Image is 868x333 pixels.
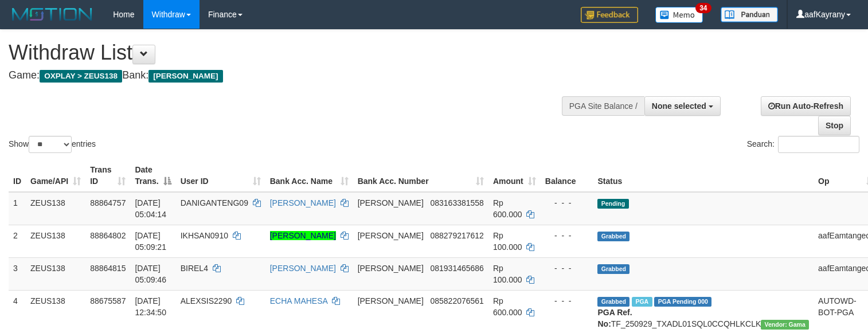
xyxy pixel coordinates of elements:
[597,232,630,241] span: Grabbed
[135,296,166,317] span: [DATE] 12:34:50
[747,136,859,153] label: Search:
[90,296,126,305] span: 88675587
[430,231,483,240] span: Copy 088279217612 to clipboard
[135,231,166,252] span: [DATE] 05:09:21
[358,264,424,273] span: [PERSON_NAME]
[26,159,85,192] th: Game/API: activate to sort column ascending
[9,136,96,153] label: Show entries
[493,296,522,317] span: Rp 600.000
[265,159,353,192] th: Bank Acc. Name: activate to sort column ascending
[135,198,166,219] span: [DATE] 05:04:14
[9,41,567,64] h1: Withdraw List
[541,159,593,192] th: Balance
[9,225,26,257] td: 2
[545,295,589,307] div: - - -
[9,70,567,81] h4: Game: Bank:
[270,198,336,207] a: [PERSON_NAME]
[545,197,589,209] div: - - -
[597,264,630,274] span: Grabbed
[135,264,166,284] span: [DATE] 05:09:46
[493,198,522,219] span: Rp 600.000
[632,297,652,307] span: Marked by aafpengsreynich
[597,199,628,209] span: Pending
[358,231,424,240] span: [PERSON_NAME]
[430,264,483,273] span: Copy 081931465686 to clipboard
[353,159,488,192] th: Bank Acc. Number: activate to sort column ascending
[181,296,232,305] span: ALEXSIS2290
[430,198,483,207] span: Copy 083163381558 to clipboard
[90,231,126,240] span: 88864802
[761,320,809,330] span: Vendor URL: https://trx31.1velocity.biz
[581,7,638,23] img: Feedback.jpg
[597,297,630,307] span: Grabbed
[9,159,26,192] th: ID
[26,192,85,225] td: ZEUS138
[493,231,522,252] span: Rp 100.000
[695,3,711,13] span: 34
[130,159,175,192] th: Date Trans.: activate to sort column descending
[545,263,589,274] div: - - -
[26,225,85,257] td: ZEUS138
[597,308,632,328] b: PGA Ref. No:
[176,159,265,192] th: User ID: activate to sort column ascending
[761,96,851,116] a: Run Auto-Refresh
[652,101,706,111] span: None selected
[644,96,721,116] button: None selected
[593,159,814,192] th: Status
[358,296,424,305] span: [PERSON_NAME]
[430,296,483,305] span: Copy 085822076561 to clipboard
[488,159,541,192] th: Amount: activate to sort column ascending
[40,70,122,83] span: OXPLAY > ZEUS138
[778,136,859,153] input: Search:
[545,230,589,241] div: - - -
[818,116,851,135] a: Stop
[270,296,327,305] a: ECHA MAHESA
[29,136,72,153] select: Showentries
[9,192,26,225] td: 1
[493,264,522,284] span: Rp 100.000
[26,257,85,290] td: ZEUS138
[181,198,248,207] span: DANIGANTENG09
[655,7,703,23] img: Button%20Memo.svg
[721,7,778,22] img: panduan.png
[90,264,126,273] span: 88864815
[181,264,208,273] span: BIREL4
[181,231,228,240] span: IKHSAN0910
[270,264,336,273] a: [PERSON_NAME]
[85,159,130,192] th: Trans ID: activate to sort column ascending
[148,70,222,83] span: [PERSON_NAME]
[270,231,336,240] a: [PERSON_NAME]
[654,297,711,307] span: PGA Pending
[9,257,26,290] td: 3
[562,96,644,116] div: PGA Site Balance /
[90,198,126,207] span: 88864757
[9,6,96,23] img: MOTION_logo.png
[358,198,424,207] span: [PERSON_NAME]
